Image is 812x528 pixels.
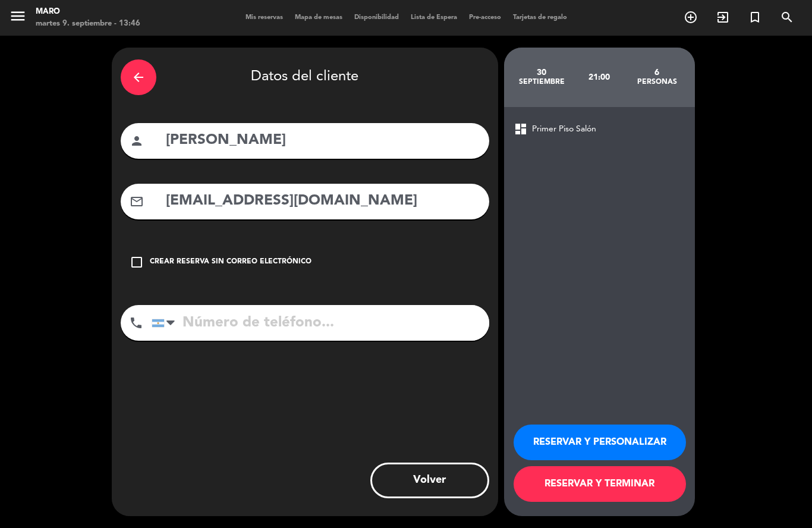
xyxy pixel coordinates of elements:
[707,7,739,27] span: WALK IN
[130,134,144,148] i: person
[36,6,140,18] div: Maro
[165,189,480,213] input: Email del cliente
[716,10,730,24] i: exit_to_app
[150,256,311,268] div: Crear reserva sin correo electrónico
[675,7,707,27] span: RESERVAR MESA
[240,14,289,21] span: Mis reservas
[370,463,489,498] button: Volver
[514,122,528,136] span: dashboard
[405,14,463,21] span: Lista de Espera
[684,10,698,24] i: add_circle_outline
[152,305,489,341] input: Número de teléfono...
[130,194,144,209] i: mail_outline
[513,77,571,87] div: septiembre
[9,7,27,25] i: menu
[121,56,489,98] div: Datos del cliente
[771,7,803,27] span: BUSCAR
[9,7,27,29] button: menu
[463,14,507,21] span: Pre-acceso
[514,466,686,502] button: RESERVAR Y TERMINAR
[152,306,180,340] div: Argentina: +54
[514,425,686,460] button: RESERVAR Y PERSONALIZAR
[131,70,146,84] i: arrow_back
[165,128,480,153] input: Nombre del cliente
[130,255,144,269] i: check_box_outline_blank
[36,18,140,30] div: martes 9. septiembre - 13:46
[532,122,596,136] span: Primer Piso Salón
[289,14,348,21] span: Mapa de mesas
[739,7,771,27] span: Reserva especial
[348,14,405,21] span: Disponibilidad
[129,316,143,330] i: phone
[628,68,686,77] div: 6
[507,14,573,21] span: Tarjetas de regalo
[628,77,686,87] div: personas
[780,10,794,24] i: search
[513,68,571,77] div: 30
[748,10,762,24] i: turned_in_not
[571,56,628,98] div: 21:00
